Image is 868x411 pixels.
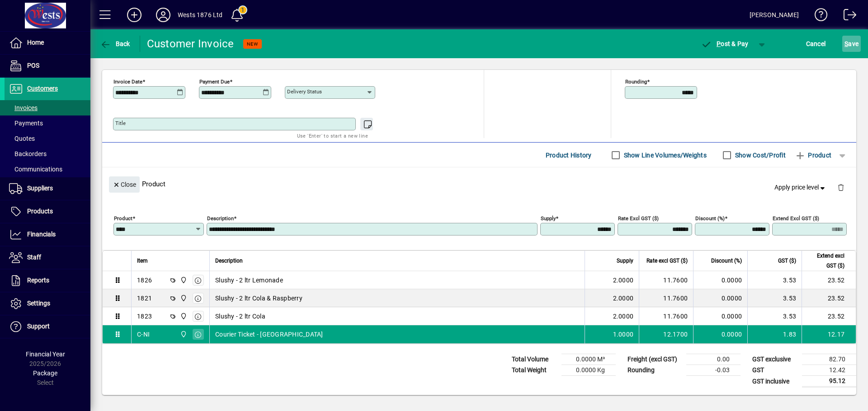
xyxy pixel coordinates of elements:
[778,256,796,266] span: GST ($)
[693,307,747,325] td: 0.0000
[100,40,130,47] span: Back
[113,79,142,85] mat-label: Invoice date
[625,79,647,85] mat-label: Rounding
[842,36,861,52] button: Save
[9,166,62,173] span: Communications
[137,294,152,303] div: 1821
[711,256,742,266] span: Discount (%)
[27,231,56,238] span: Financials
[5,223,90,246] a: Financials
[5,32,90,54] a: Home
[646,256,688,266] span: Rate excl GST ($)
[27,85,58,92] span: Customers
[5,200,90,223] a: Products
[137,330,150,339] div: C-NI
[802,354,856,365] td: 82.70
[747,271,802,289] td: 3.53
[686,365,741,376] td: -0.03
[215,294,302,303] span: Slushy - 2 ltr Cola & Raspberry
[748,376,802,387] td: GST inclusive
[790,147,836,163] button: Product
[541,215,556,222] mat-label: Supply
[773,215,819,222] mat-label: Extend excl GST ($)
[645,330,688,339] div: 12.1700
[199,79,230,85] mat-label: Payment due
[802,289,856,307] td: 23.52
[178,329,188,339] span: Wests Cordials
[215,312,265,321] span: Slushy - 2 ltr Cola
[546,148,592,162] span: Product History
[178,293,188,303] span: Wests Cordials
[747,307,802,325] td: 3.53
[622,151,707,160] label: Show Line Volumes/Weights
[107,180,142,188] app-page-header-button: Close
[98,36,132,52] button: Back
[748,354,802,365] td: GST exclusive
[747,325,802,343] td: 1.83
[9,135,35,142] span: Quotes
[5,115,90,131] a: Payments
[90,36,140,52] app-page-header-button: Back
[830,183,852,191] app-page-header-button: Delete
[701,40,749,47] span: ost & Pay
[802,376,856,387] td: 95.12
[5,177,90,200] a: Suppliers
[623,354,686,365] td: Freight (excl GST)
[114,215,132,222] mat-label: Product
[27,208,53,215] span: Products
[771,180,830,196] button: Apply price level
[804,36,828,52] button: Cancel
[9,150,47,157] span: Backorders
[137,312,152,321] div: 1823
[750,8,799,22] div: [PERSON_NAME]
[5,55,90,77] a: POS
[113,177,136,192] span: Close
[9,120,43,127] span: Payments
[102,167,856,200] div: Product
[695,215,725,222] mat-label: Discount (%)
[693,271,747,289] td: 0.0000
[27,277,49,284] span: Reports
[149,7,178,23] button: Profile
[5,162,90,177] a: Communications
[178,8,222,22] div: Wests 1876 Ltd
[717,40,721,47] span: P
[5,315,90,338] a: Support
[645,312,688,321] div: 11.7600
[5,100,90,115] a: Invoices
[27,62,39,69] span: POS
[5,131,90,146] a: Quotes
[806,37,826,51] span: Cancel
[802,271,856,289] td: 23.52
[5,246,90,269] a: Staff
[561,354,616,365] td: 0.0000 M³
[9,104,38,111] span: Invoices
[507,365,561,376] td: Total Weight
[645,294,688,303] div: 11.7600
[507,354,561,365] td: Total Volume
[618,215,659,222] mat-label: Rate excl GST ($)
[287,88,322,95] mat-label: Delivery status
[27,300,50,307] span: Settings
[693,325,747,343] td: 0.0000
[27,185,53,192] span: Suppliers
[178,275,188,285] span: Wests Cordials
[747,289,802,307] td: 3.53
[748,365,802,376] td: GST
[5,146,90,162] a: Backorders
[686,354,741,365] td: 0.00
[207,215,234,222] mat-label: Description
[27,254,41,261] span: Staff
[795,148,831,162] span: Product
[613,276,634,285] span: 2.0000
[645,276,688,285] div: 11.7600
[617,256,633,266] span: Supply
[27,323,50,330] span: Support
[115,120,126,126] mat-label: Title
[542,147,595,163] button: Product History
[215,256,243,266] span: Description
[561,365,616,376] td: 0.0000 Kg
[120,7,149,23] button: Add
[774,183,827,192] span: Apply price level
[109,176,140,193] button: Close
